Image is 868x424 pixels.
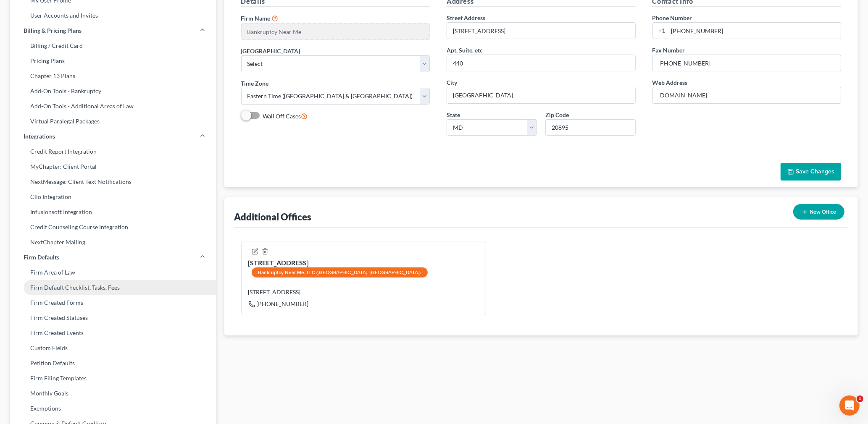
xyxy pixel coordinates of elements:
div: Additional Offices [234,211,312,223]
a: Billing & Pricing Plans [10,23,216,38]
a: Firm Created Forms [10,295,216,310]
span: 1 [857,395,863,402]
iframe: Intercom live chat [839,395,860,416]
a: Exemptions [10,401,216,416]
input: Enter city... [447,87,635,103]
span: Save Changes [796,168,834,175]
a: Virtual Paralegal Packages [10,114,216,129]
a: Firm Filing Templates [10,371,216,386]
a: Chapter 13 Plans [10,68,216,84]
input: Enter web address.... [653,87,841,103]
a: NextChapter Mailing [10,235,216,250]
button: Save Changes [781,163,841,181]
input: Enter name... [242,24,430,39]
a: Add-On Tools - Bankruptcy [10,84,216,99]
button: New Office [793,204,844,220]
div: +1 [653,23,668,39]
span: [PHONE_NUMBER] [257,300,309,307]
a: Petition Defaults [10,356,216,371]
span: Billing & Pricing Plans [24,26,82,35]
input: XXXXX [545,119,636,136]
label: State [447,110,460,119]
span: Wall Off Cases [263,113,301,120]
a: Credit Counseling Course Integration [10,220,216,235]
a: Clio Integration [10,189,216,204]
a: NextMessage: Client Text Notifications [10,174,216,189]
a: Billing / Credit Card [10,38,216,53]
label: Phone Number [652,13,692,22]
a: Firm Created Statuses [10,310,216,325]
span: Firm Name [241,15,271,22]
label: Apt, Suite, etc [447,46,483,55]
a: Custom Fields [10,340,216,356]
a: Pricing Plans [10,53,216,68]
div: [STREET_ADDRESS] [248,258,479,277]
a: Infusionsoft Integration [10,204,216,220]
div: Bankruptcy Near Me, LLC ([GEOGRAPHIC_DATA], [GEOGRAPHIC_DATA]) [252,267,428,277]
span: Integrations [24,132,55,141]
label: Zip Code [545,110,569,119]
a: Firm Default Checklist, Tasks, Fees [10,280,216,295]
input: (optional) [447,55,635,71]
label: City [447,78,457,87]
a: Firm Defaults [10,250,216,265]
a: Add-On Tools - Additional Areas of Law [10,99,216,114]
a: Firm Area of Law [10,265,216,280]
div: [STREET_ADDRESS] [248,288,479,296]
input: Enter fax... [653,55,841,71]
a: User Accounts and Invites [10,8,216,23]
a: Monthly Goals [10,386,216,401]
label: Web Address [652,78,688,87]
a: MyChapter: Client Portal [10,159,216,174]
span: Firm Defaults [24,253,59,262]
input: Enter address... [447,23,635,39]
a: Credit Report Integration [10,144,216,159]
label: [GEOGRAPHIC_DATA] [241,47,300,55]
label: Time Zone [241,79,269,88]
a: Integrations [10,129,216,144]
label: Street Address [447,13,485,22]
input: Enter phone... [668,23,841,39]
a: Firm Created Events [10,325,216,340]
label: Fax Number [652,46,685,55]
